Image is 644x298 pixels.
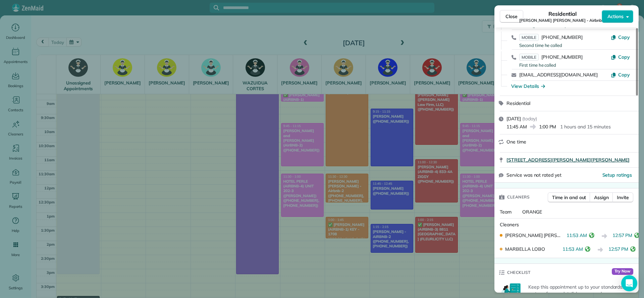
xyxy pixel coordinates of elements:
button: Setup ratings [602,172,632,178]
span: [DATE] [506,116,521,122]
span: 11:53 AM [567,232,587,240]
span: Copy [618,34,630,40]
span: Copy [618,72,630,78]
span: ( today ) [522,116,537,122]
a: MOBILE[PHONE_NUMBER] [519,34,583,41]
span: Invite [617,194,629,201]
p: 1 hours and 15 minutes [560,123,610,130]
span: MOBILE [519,54,539,61]
span: Copy [618,54,630,60]
button: Copy [611,34,630,41]
span: Team [500,209,512,215]
span: [PERSON_NAME] [PERSON_NAME] [505,232,564,239]
a: MOBILE[PHONE_NUMBER] [519,54,583,60]
span: Close [505,13,518,20]
span: [PHONE_NUMBER] [541,54,583,60]
span: [PERSON_NAME] [PERSON_NAME] - Airbnb-2 [519,18,606,23]
div: First time he called [519,62,611,69]
span: 11:45 AM [506,123,527,130]
span: ORANGE [522,209,542,215]
a: [EMAIL_ADDRESS][DOMAIN_NAME] [519,72,598,78]
span: MARBELLA LOBO [505,246,545,252]
span: Actions [607,13,624,20]
span: Cleaners [500,222,519,228]
span: [PHONE_NUMBER] [541,34,583,40]
span: Residential [548,10,577,18]
button: View Details [511,83,545,90]
a: [STREET_ADDRESS][PERSON_NAME][PERSON_NAME] [506,157,635,163]
div: Second time he called [519,42,611,49]
button: Copy [611,54,630,60]
span: Residential [506,100,530,106]
button: Assign [590,192,613,202]
span: [STREET_ADDRESS][PERSON_NAME][PERSON_NAME] [506,157,630,163]
div: Open Intercom Messenger [621,275,637,291]
button: Copy [611,71,630,78]
span: 12:57 PM [608,246,629,254]
button: Time in and out [548,192,590,202]
span: Try Now [612,268,633,275]
button: Invite [612,192,633,202]
span: Assign [594,194,609,201]
span: Setup ratings [602,172,632,178]
span: MOBILE [519,34,539,41]
span: Time in and out [552,194,586,201]
span: 12:57 PM [612,232,633,240]
span: Checklist [507,269,531,276]
span: Service was not rated yet [506,172,561,179]
span: One time [506,139,526,145]
span: Cleaners [507,194,530,200]
span: 11:53 AM [562,246,583,254]
span: 1:00 PM [539,123,556,130]
button: Close [500,10,523,23]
